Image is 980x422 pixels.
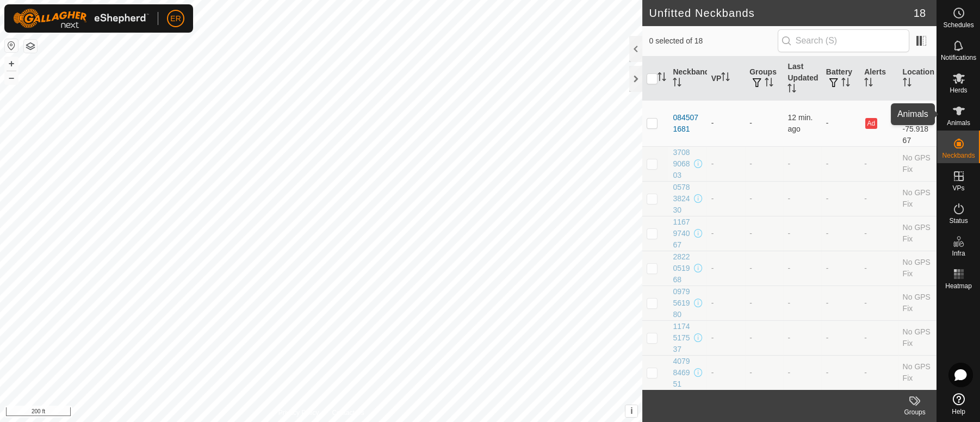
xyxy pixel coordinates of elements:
td: No GPS Fix [898,355,936,390]
td: No GPS Fix [898,146,936,181]
td: - [822,146,860,181]
td: - [860,181,898,216]
th: Last Updated [783,57,821,101]
td: - [745,146,783,181]
td: - [745,320,783,355]
app-display-virtual-paddock-transition: - [711,229,714,238]
td: - [822,355,860,390]
app-display-virtual-paddock-transition: - [711,194,714,203]
td: - [745,286,783,320]
td: - [745,216,783,251]
span: Help [952,408,965,415]
button: Map Layers [24,40,37,53]
td: - [745,181,783,216]
span: Heatmap [945,283,972,289]
input: Search (S) [778,29,909,52]
div: 0845071681 [673,112,702,135]
button: Ad [865,118,877,129]
th: Battery [822,57,860,101]
p-sorticon: Activate to sort [765,79,773,88]
app-display-virtual-paddock-transition: - [711,119,714,127]
app-display-virtual-paddock-transition: - [711,299,714,307]
p-sorticon: Activate to sort [903,79,911,88]
div: 3708906803 [673,147,691,181]
span: Schedules [943,22,973,28]
p-sorticon: Activate to sort [841,79,850,88]
td: - [822,216,860,251]
div: 0979561980 [673,286,691,320]
app-display-virtual-paddock-transition: - [711,264,714,272]
div: Groups [893,407,936,417]
th: Location [898,57,936,101]
td: No GPS Fix [898,286,936,320]
a: Privacy Policy [278,408,319,418]
td: - [745,251,783,286]
button: Reset Map [5,39,18,52]
span: Status [949,218,967,224]
app-display-virtual-paddock-transition: - [711,333,714,342]
td: - [860,355,898,390]
span: - [787,264,790,272]
td: No GPS Fix [898,216,936,251]
div: 1167974067 [673,216,691,251]
span: Herds [950,87,967,94]
div: 0578382430 [673,182,691,216]
span: - [787,299,790,307]
td: - [860,320,898,355]
td: - [745,100,783,146]
p-sorticon: Activate to sort [787,85,796,94]
span: - [787,333,790,342]
span: 18 [914,5,926,21]
th: Neckband [668,57,706,101]
span: ER [170,13,181,24]
td: 44.76751, -75.91867 [898,100,936,146]
span: - [787,229,790,238]
td: No GPS Fix [898,181,936,216]
span: Animals [947,120,970,126]
span: Infra [952,250,965,257]
span: i [630,406,632,415]
td: - [822,181,860,216]
span: Neckbands [942,152,975,159]
th: Groups [745,57,783,101]
span: Notifications [941,54,976,61]
span: VPs [952,185,964,191]
p-sorticon: Activate to sort [673,79,681,88]
button: i [625,405,637,417]
div: 4079846951 [673,356,691,390]
td: No GPS Fix [898,251,936,286]
img: Gallagher Logo [13,9,149,28]
span: Aug 25, 2025, 10:05 AM [787,113,812,133]
p-sorticon: Activate to sort [864,79,873,88]
div: 1174517537 [673,321,691,355]
td: - [860,216,898,251]
td: - [860,286,898,320]
p-sorticon: Activate to sort [658,74,666,83]
h2: Unfitted Neckbands [649,7,913,20]
span: - [787,194,790,203]
app-display-virtual-paddock-transition: - [711,368,714,377]
div: 2822051968 [673,251,691,286]
td: No GPS Fix [898,320,936,355]
td: - [822,286,860,320]
span: 0 selected of 18 [649,35,777,47]
span: - [787,159,790,168]
td: - [822,251,860,286]
th: VP [707,57,745,101]
th: Alerts [860,57,898,101]
a: Help [937,389,980,419]
td: - [822,320,860,355]
p-sorticon: Activate to sort [721,74,730,83]
td: - [822,100,860,146]
button: + [5,57,18,70]
button: – [5,71,18,84]
td: - [745,355,783,390]
td: - [860,251,898,286]
a: Contact Us [332,408,364,418]
span: - [787,368,790,377]
td: - [860,146,898,181]
app-display-virtual-paddock-transition: - [711,159,714,168]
